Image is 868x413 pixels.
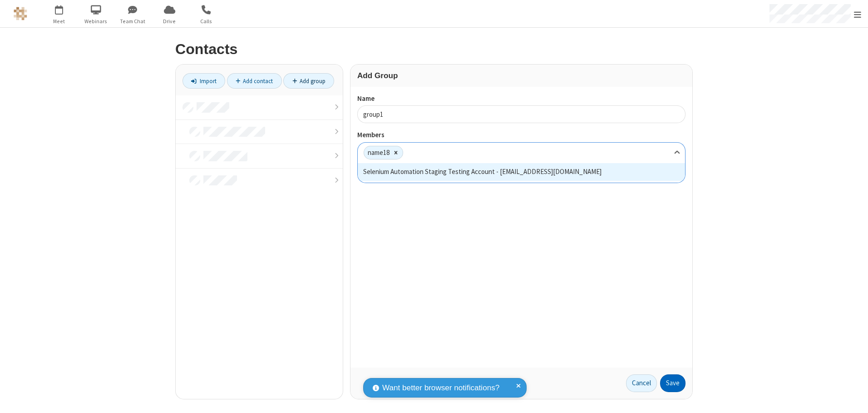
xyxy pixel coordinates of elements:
a: Add contact [227,73,282,89]
label: Members [357,130,686,140]
button: Save [660,374,686,393]
a: Add group [283,73,334,89]
img: QA Selenium DO NOT DELETE OR CHANGE [14,7,27,20]
div: Selenium Automation Staging Testing Account - [EMAIL_ADDRESS][DOMAIN_NAME] [358,163,685,181]
a: Import [182,73,225,89]
span: Webinars [79,17,113,25]
a: Cancel [626,374,657,393]
h3: Add Group [357,71,686,80]
label: Name [357,94,686,104]
div: name18 [364,146,390,159]
span: Calls [189,17,223,25]
span: Want better browser notifications? [382,382,499,394]
span: Team Chat [116,17,150,25]
input: Name [357,105,686,123]
h2: Contacts [175,41,693,57]
span: Meet [42,17,76,25]
span: Drive [153,17,187,25]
